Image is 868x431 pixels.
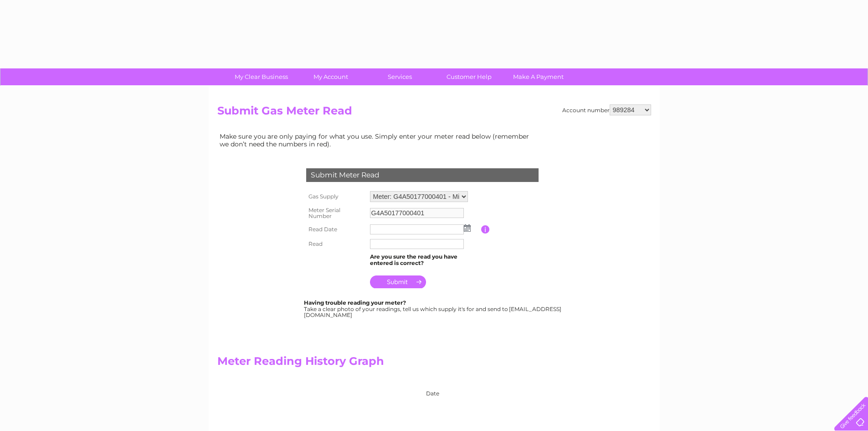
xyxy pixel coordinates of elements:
th: Meter Serial Number [304,204,368,223]
img: ... [464,224,471,232]
th: Read [304,237,368,251]
td: Make sure you are only paying for what you use. Simply enter your meter read below (remember we d... [217,130,536,150]
a: Make A Payment [501,68,576,85]
div: Submit Meter Read [306,168,539,182]
div: Account number [562,104,651,115]
input: Submit [370,275,426,288]
h2: Submit Gas Meter Read [217,104,651,122]
a: My Clear Business [224,68,299,85]
div: Date [281,381,536,397]
b: Having trouble reading your meter? [304,299,406,306]
th: Gas Supply [304,189,368,204]
div: Take a clear photo of your readings, tell us which supply it's for and send to [EMAIL_ADDRESS][DO... [304,300,563,318]
h2: Meter Reading History Graph [217,355,536,372]
input: Information [481,225,490,234]
td: Are you sure the read you have entered is correct? [368,251,481,269]
th: Read Date [304,222,368,237]
a: Customer Help [431,68,507,85]
a: My Account [293,68,368,85]
a: Services [362,68,437,85]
